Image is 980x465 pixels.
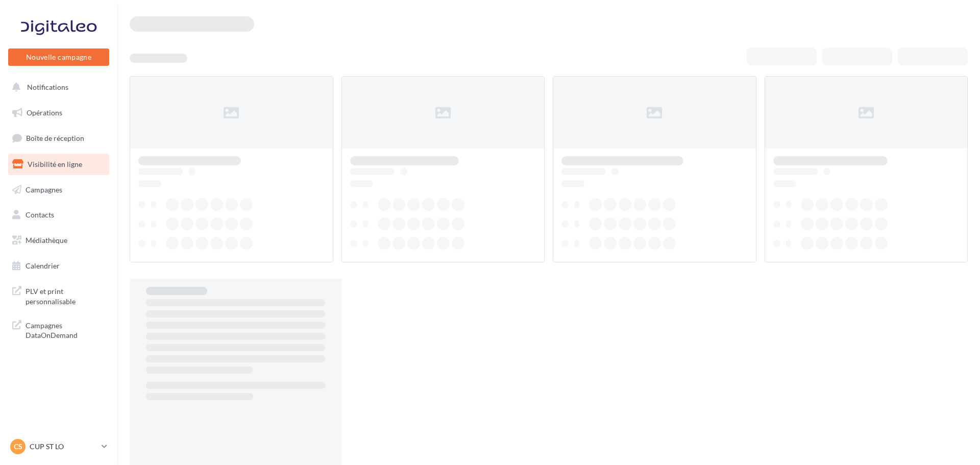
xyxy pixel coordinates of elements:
[8,437,109,456] a: CS CUP ST LO
[6,230,111,251] a: Médiathèque
[27,83,68,91] span: Notifications
[6,314,111,345] a: Campagnes DataOnDemand
[6,102,111,124] a: Opérations
[6,255,111,277] a: Calendrier
[26,284,105,306] span: PLV et print personnalisable
[8,48,109,66] button: Nouvelle campagne
[6,77,107,98] button: Notifications
[6,154,111,175] a: Visibilité en ligne
[30,442,97,452] p: CUP ST LO
[26,134,84,142] span: Boîte de réception
[6,280,111,310] a: PLV et print personnalisable
[26,319,105,340] span: Campagnes DataOnDemand
[6,179,111,201] a: Campagnes
[6,127,111,149] a: Boîte de réception
[26,185,62,193] span: Campagnes
[26,236,67,244] span: Médiathèque
[28,160,82,168] span: Visibilité en ligne
[26,261,60,270] span: Calendrier
[14,442,22,452] span: CS
[6,204,111,226] a: Contacts
[27,108,62,117] span: Opérations
[26,210,54,219] span: Contacts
